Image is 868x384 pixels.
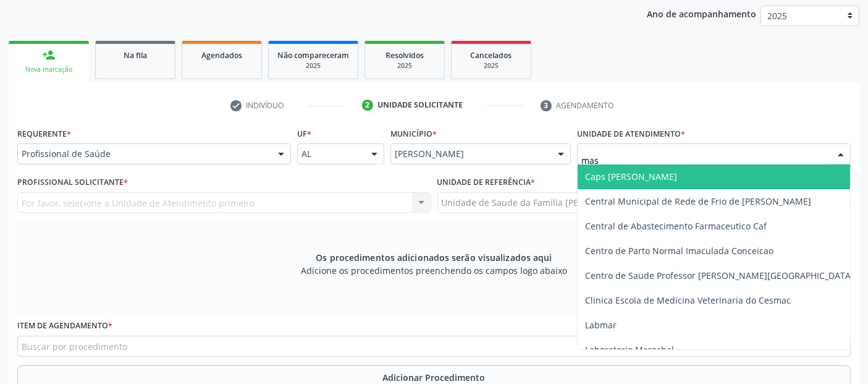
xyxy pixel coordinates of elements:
span: Adicionar Procedimento [383,371,486,384]
span: Clinica Escola de Medicina Veterinaria do Cesmac [585,294,791,306]
span: [PERSON_NAME] [395,148,546,160]
span: Central Municipal de Rede de Frio de [PERSON_NAME] [585,195,811,207]
div: 2025 [374,61,436,70]
label: Requerente [17,124,71,143]
span: AL [301,148,359,160]
span: Não compareceram [277,50,349,61]
p: Ano de acompanhamento [647,6,756,21]
span: Os procedimentos adicionados serão visualizados aqui [316,251,552,264]
span: Centro de Saude Professor [PERSON_NAME][GEOGRAPHIC_DATA] [585,270,854,281]
label: UF [297,124,311,143]
label: Profissional Solicitante [17,173,128,192]
span: Resolvidos [386,50,424,61]
div: person_add [42,48,56,62]
span: Profissional de Saúde [22,148,266,160]
span: Central de Abastecimento Farmaceutico Caf [585,220,767,232]
label: Item de agendamento [17,317,112,336]
span: Centro de Parto Normal Imaculada Conceicao [585,245,773,257]
span: Buscar por procedimento [22,340,127,353]
span: Agendados [201,50,242,61]
span: Cancelados [471,50,512,61]
span: Laboratorio Marechal [585,344,674,356]
input: Unidade de atendimento [581,148,825,173]
div: Nova marcação [17,65,80,74]
div: 2025 [460,61,522,70]
span: Na fila [124,50,147,61]
div: Unidade solicitante [377,100,463,111]
label: Unidade de atendimento [577,124,685,143]
span: Adicione os procedimentos preenchendo os campos logo abaixo [301,264,567,277]
label: Unidade de referência [437,173,536,192]
div: 2025 [277,61,349,70]
label: Município [390,124,437,143]
span: Caps [PERSON_NAME] [585,171,677,182]
span: Labmar [585,319,617,331]
div: 2 [362,100,373,111]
